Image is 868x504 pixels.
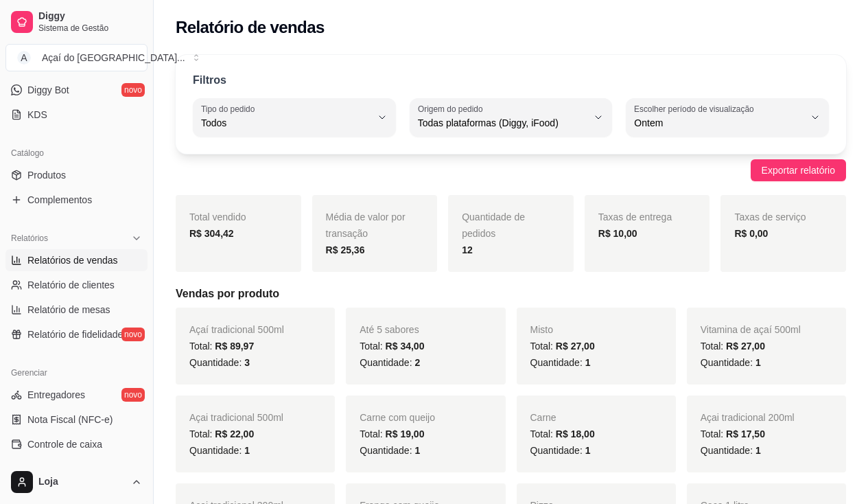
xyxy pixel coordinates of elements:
[27,328,123,341] span: Relatório de fidelidade
[701,357,761,368] span: Quantidade:
[38,10,142,23] span: Diggy
[762,163,835,178] span: Exportar relatório
[701,341,765,352] span: Total:
[626,98,829,137] button: Escolher período de visualizaçãoOntem
[585,357,591,368] span: 1
[189,357,250,368] span: Quantidade:
[634,116,804,130] span: Ontem
[755,357,761,368] span: 1
[386,428,425,439] span: R$ 19,00
[598,228,637,239] strong: R$ 10,00
[193,98,396,137] button: Tipo do pedidoTodos
[27,108,47,122] span: KDS
[5,142,148,164] div: Catálogo
[414,445,420,456] span: 1
[5,164,148,186] a: Produtos
[5,299,148,321] a: Relatório de mesas
[530,357,591,368] span: Quantidade:
[27,278,115,292] span: Relatório de clientes
[598,211,672,222] span: Taxas de entrega
[5,466,148,499] button: Loja
[176,286,846,302] h5: Vendas por produto
[27,388,85,402] span: Entregadores
[726,428,765,439] span: R$ 17,50
[701,412,795,423] span: Açai tradicional 200ml
[326,244,365,255] strong: R$ 25,36
[410,98,613,137] button: Origem do pedidoTodas plataformas (Diggy, iFood)
[5,362,148,384] div: Gerenciar
[27,413,113,426] span: Nota Fiscal (NFC-e)
[360,324,419,335] span: Até 5 sabores
[5,44,148,71] button: Select a team
[5,458,148,480] a: Controle de fiado
[27,437,102,451] span: Controle de caixa
[244,357,250,368] span: 3
[734,211,806,222] span: Taxas de serviço
[751,159,846,181] button: Exportar relatório
[201,116,371,130] span: Todos
[38,476,126,488] span: Loja
[5,249,148,271] a: Relatórios de vendas
[27,193,92,207] span: Complementos
[17,51,31,65] span: A
[530,412,556,423] span: Carne
[5,384,148,406] a: Entregadoresnovo
[462,244,473,255] strong: 12
[360,357,420,368] span: Quantidade:
[634,103,758,115] label: Escolher período de visualização
[11,233,48,244] span: Relatórios
[360,412,435,423] span: Carne com queijo
[5,409,148,431] a: Nota Fiscal (NFC-e)
[5,323,148,345] a: Relatório de fidelidadenovo
[27,168,66,182] span: Produtos
[360,341,424,352] span: Total:
[193,72,226,89] p: Filtros
[530,324,553,335] span: Misto
[27,83,69,97] span: Diggy Bot
[201,103,259,115] label: Tipo do pedido
[701,428,765,439] span: Total:
[189,211,246,222] span: Total vendido
[414,357,420,368] span: 2
[734,228,768,239] strong: R$ 0,00
[189,412,283,423] span: Açai tradicional 500ml
[189,228,234,239] strong: R$ 304,42
[244,445,250,456] span: 1
[556,428,595,439] span: R$ 18,00
[189,428,254,439] span: Total:
[326,211,406,239] span: Média de valor por transação
[530,445,591,456] span: Quantidade:
[27,303,110,317] span: Relatório de mesas
[5,79,148,101] a: Diggy Botnovo
[701,445,761,456] span: Quantidade:
[27,253,118,267] span: Relatórios de vendas
[360,428,424,439] span: Total:
[215,341,254,352] span: R$ 89,97
[556,341,595,352] span: R$ 27,00
[386,341,425,352] span: R$ 34,00
[755,445,761,456] span: 1
[189,324,284,335] span: Açaí tradicional 500ml
[418,116,588,130] span: Todas plataformas (Diggy, iFood)
[360,445,420,456] span: Quantidade:
[38,23,142,34] span: Sistema de Gestão
[176,16,325,38] h2: Relatório de vendas
[5,274,148,296] a: Relatório de clientes
[5,5,148,38] a: DiggySistema de Gestão
[5,433,148,455] a: Controle de caixa
[189,341,254,352] span: Total:
[418,103,487,115] label: Origem do pedido
[701,324,801,335] span: Vitamina de açaí 500ml
[5,189,148,211] a: Complementos
[215,428,254,439] span: R$ 22,00
[530,341,595,352] span: Total:
[585,445,591,456] span: 1
[42,51,185,65] div: Açaí do [GEOGRAPHIC_DATA] ...
[462,211,525,239] span: Quantidade de pedidos
[726,341,765,352] span: R$ 27,00
[5,104,148,126] a: KDS
[189,445,250,456] span: Quantidade:
[530,428,595,439] span: Total:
